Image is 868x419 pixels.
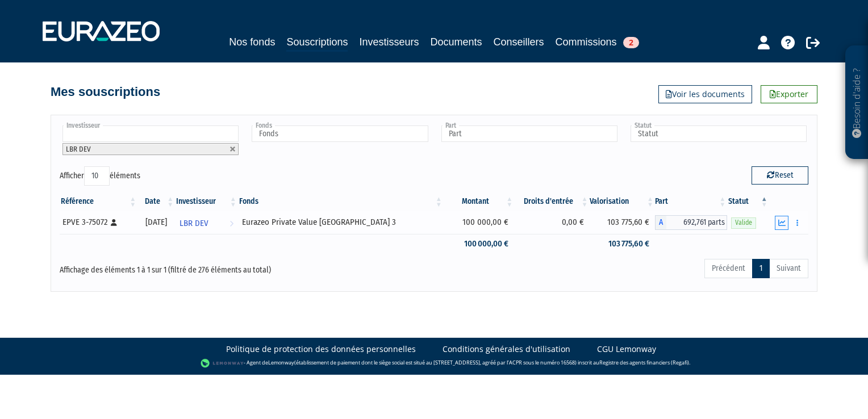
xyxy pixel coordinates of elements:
[597,343,656,355] a: CGU Lemonway
[590,192,656,211] th: Valorisation: activer pour trier la colonne par ordre croissant
[655,215,666,230] span: A
[444,234,515,254] td: 100 000,00 €
[556,34,639,50] a: Commissions2
[66,145,91,153] span: LBR DEV
[590,234,656,254] td: 103 775,60 €
[51,85,160,99] h4: Mes souscriptions
[11,358,857,369] div: - Agent de (établissement de paiement dont le siège social est situé au [STREET_ADDRESS], agréé p...
[175,211,238,234] a: LBR DEV
[141,216,171,228] div: [DATE]
[514,211,589,234] td: 0,00 €
[201,358,244,369] img: logo-lemonway.png
[175,192,238,211] th: Investisseur: activer pour trier la colonne par ordre croissant
[229,34,275,50] a: Nos fonds
[229,213,233,234] i: Voir l'investisseur
[655,215,727,230] div: A - Eurazeo Private Value Europe 3
[666,215,727,230] span: 692,761 parts
[431,34,482,50] a: Documents
[752,166,808,185] button: Reset
[731,217,756,228] span: Valide
[514,192,589,211] th: Droits d'entrée: activer pour trier la colonne par ordre croissant
[286,34,348,52] a: Souscriptions
[359,34,419,50] a: Investisseurs
[850,52,863,154] p: Besoin d'aide ?
[137,192,175,211] th: Date: activer pour trier la colonne par ordre croissant
[443,343,570,355] a: Conditions générales d'utilisation
[444,211,515,234] td: 100 000,00 €
[226,343,416,355] a: Politique de protection des données personnelles
[111,219,117,226] i: [Français] Personne physique
[242,216,440,228] div: Eurazeo Private Value [GEOGRAPHIC_DATA] 3
[623,37,639,48] span: 2
[180,213,208,234] span: LBR DEV
[599,359,689,366] a: Registre des agents financiers (Regafi)
[658,85,752,103] a: Voir les documents
[60,166,140,186] label: Afficher éléments
[268,359,294,366] a: Lemonway
[60,258,362,276] div: Affichage des éléments 1 à 1 sur 1 (filtré de 276 éléments au total)
[590,211,656,234] td: 103 775,60 €
[238,192,444,211] th: Fonds: activer pour trier la colonne par ordre croissant
[444,192,515,211] th: Montant: activer pour trier la colonne par ordre croissant
[727,192,769,211] th: Statut : activer pour trier la colonne par ordre d&eacute;croissant
[494,34,544,50] a: Conseillers
[60,192,137,211] th: Référence : activer pour trier la colonne par ordre croissant
[761,85,817,103] a: Exporter
[43,21,160,41] img: 1732889491-logotype_eurazeo_blanc_rvb.png
[655,192,727,211] th: Part: activer pour trier la colonne par ordre croissant
[62,216,133,228] div: EPVE 3-75072
[752,259,770,278] a: 1
[84,166,110,186] select: Afficheréléments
